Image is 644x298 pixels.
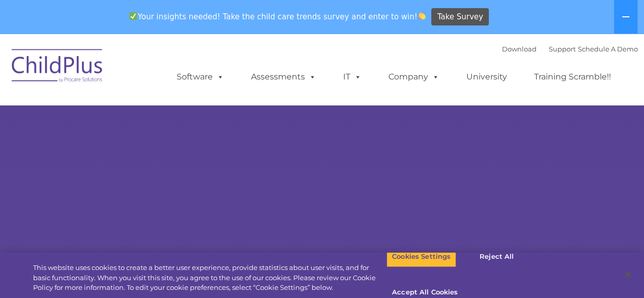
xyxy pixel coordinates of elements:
a: Support [549,45,576,53]
img: ✅ [129,12,137,20]
a: Schedule A Demo [578,45,638,53]
a: Training Scramble!! [524,67,621,87]
div: This website uses cookies to create a better user experience, provide statistics about user visit... [33,263,386,293]
button: Close [617,263,639,286]
span: Your insights needed! Take the child care trends survey and enter to win! [125,7,430,26]
span: Last name [142,67,173,75]
img: 👏 [418,12,426,20]
span: Phone number [142,109,185,117]
span: Take Survey [437,8,483,26]
a: Download [502,45,537,53]
button: Cookies Settings [386,246,456,267]
button: Reject All [465,246,528,267]
a: IT [333,67,372,87]
a: Company [378,67,450,87]
a: Assessments [241,67,326,87]
a: Take Survey [431,8,489,26]
a: Software [166,67,234,87]
font: | [502,45,638,53]
img: ChildPlus by Procare Solutions [7,42,108,93]
a: University [456,67,517,87]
